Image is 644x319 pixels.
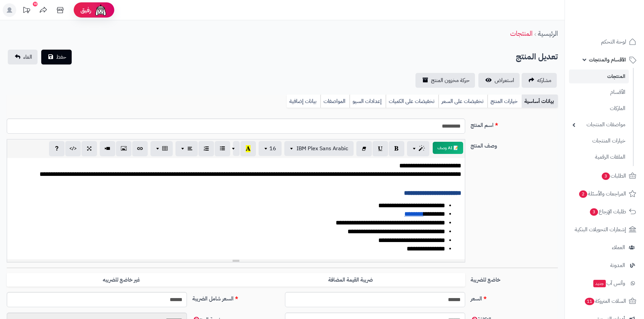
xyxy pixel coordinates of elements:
a: بيانات أساسية [522,95,558,108]
a: المنتجات [510,28,532,38]
label: السعر شامل الضريبة [190,292,282,303]
h2: تعديل المنتج [516,50,558,64]
a: حركة مخزون المنتج [415,73,475,88]
span: طلبات الإرجاع [589,207,626,216]
a: مواصفات المنتجات [569,117,629,132]
a: المنتجات [569,70,629,83]
label: خاضع للضريبة [468,273,560,284]
span: 16 [269,144,276,153]
a: الطلبات3 [569,168,640,184]
a: وآتس آبجديد [569,275,640,291]
button: IBM Plex Sans Arabic [284,141,354,156]
a: الغاء [8,50,38,64]
a: تخفيضات على الكميات [386,95,438,108]
span: وآتس آب [593,278,625,288]
a: العملاء [569,239,640,256]
span: المراجعات والأسئلة [578,189,626,198]
span: استعراض [495,76,514,84]
a: المواصفات [320,95,350,108]
a: السلات المتروكة11 [569,293,640,309]
span: المدونة [610,261,625,270]
span: العملاء [612,243,625,252]
label: وصف المنتج [468,139,560,150]
label: السعر [468,292,560,303]
a: المدونة [569,257,640,273]
span: 3 [602,172,610,180]
span: IBM Plex Sans Arabic [296,144,348,153]
span: إشعارات التحويلات البنكية [575,225,626,234]
a: المراجعات والأسئلة2 [569,186,640,202]
span: حركة مخزون المنتج [431,76,470,84]
span: 11 [585,298,594,305]
a: تخفيضات على السعر [438,95,487,108]
a: الرئيسية [538,28,558,38]
div: 10 [33,2,38,6]
a: إشعارات التحويلات البنكية [569,221,640,238]
a: خيارات المنتج [487,95,522,108]
span: لوحة التحكم [601,37,626,47]
span: 3 [590,208,598,216]
a: طلبات الإرجاع3 [569,204,640,220]
a: الأقسام [569,85,629,100]
button: 16 [259,141,282,156]
span: مشاركه [537,76,551,84]
a: الماركات [569,101,629,116]
button: حفظ [41,50,72,64]
span: الأقسام والمنتجات [589,55,626,64]
a: بيانات إضافية [287,95,320,108]
span: حفظ [56,53,66,61]
a: مشاركه [522,73,557,88]
span: جديد [593,280,606,287]
label: اسم المنتج [468,118,560,129]
span: السلات المتروكة [584,296,626,306]
a: لوحة التحكم [569,34,640,50]
img: ai-face.png [94,3,108,17]
a: إعدادات السيو [350,95,386,108]
span: 2 [579,190,587,198]
img: logo-2.png [598,18,638,32]
span: رفيق [80,6,91,14]
a: الملفات الرقمية [569,150,629,164]
a: خيارات المنتجات [569,134,629,148]
span: الطلبات [601,171,626,181]
label: غير خاضع للضريبه [7,273,236,287]
button: 📝 AI وصف [433,142,463,154]
span: الغاء [23,53,32,61]
a: تحديثات المنصة [18,3,35,19]
label: ضريبة القيمة المضافة [236,273,465,287]
a: استعراض [478,73,520,88]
